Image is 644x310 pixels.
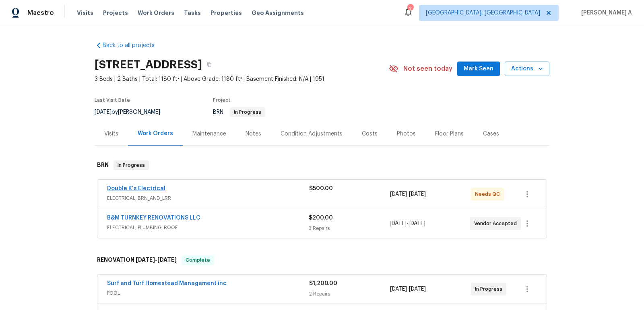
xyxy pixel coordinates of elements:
[409,221,425,226] span: [DATE]
[114,161,148,169] span: In Progress
[390,220,425,228] span: -
[390,191,407,197] span: [DATE]
[390,221,407,226] span: [DATE]
[107,215,200,221] a: B&M TURNKEY RENOVATIONS LLC
[107,194,309,202] span: ELECTRICAL, BRN_AND_LRR
[107,281,227,286] a: Surf and Turf Homestead Management inc
[397,130,416,138] div: Photos
[107,186,165,191] a: Double K's Electrical
[136,257,155,263] span: [DATE]
[107,289,309,297] span: POOL
[309,186,333,191] span: $500.00
[390,190,426,198] span: -
[457,62,500,76] button: Mark Seen
[309,290,390,298] div: 2 Repairs
[103,9,128,17] span: Projects
[231,110,264,115] span: In Progress
[95,152,549,178] div: BRN In Progress
[475,285,506,293] span: In Progress
[27,9,54,17] span: Maestro
[136,257,177,263] span: -
[309,281,337,286] span: $1,200.00
[213,109,265,115] span: BRN
[157,257,177,263] span: [DATE]
[578,9,632,17] span: [PERSON_NAME] A
[464,64,493,74] span: Mark Seen
[138,129,173,138] div: Work Orders
[211,9,242,17] span: Properties
[246,130,261,138] div: Notes
[435,130,464,138] div: Floor Plans
[483,130,499,138] div: Cases
[475,190,503,198] span: Needs QC
[107,224,309,232] span: ELECTRICAL, PLUMBING, ROOF
[202,57,217,72] button: Copy Address
[407,5,413,13] div: 2
[182,256,213,264] span: Complete
[97,255,177,265] h6: RENOVATION
[97,160,109,170] h6: BRN
[184,10,201,16] span: Tasks
[95,247,549,273] div: RENOVATION [DATE]-[DATE]Complete
[95,107,170,117] div: by [PERSON_NAME]
[309,215,333,221] span: $200.00
[426,9,540,17] span: [GEOGRAPHIC_DATA], [GEOGRAPHIC_DATA]
[95,75,389,83] span: 3 Beds | 2 Baths | Total: 1180 ft² | Above Grade: 1180 ft² | Basement Finished: N/A | 1951
[95,98,130,103] span: Last Visit Date
[409,191,426,197] span: [DATE]
[505,62,549,76] button: Actions
[309,224,389,232] div: 3 Repairs
[511,64,543,74] span: Actions
[104,130,118,138] div: Visits
[95,109,111,115] span: [DATE]
[95,41,172,49] a: Back to all projects
[390,285,426,293] span: -
[213,98,231,103] span: Project
[403,65,452,73] span: Not seen today
[409,286,426,292] span: [DATE]
[95,61,202,69] h2: [STREET_ADDRESS]
[362,130,378,138] div: Costs
[252,9,304,17] span: Geo Assignments
[77,9,93,17] span: Visits
[474,220,520,228] span: Vendor Accepted
[281,130,343,138] div: Condition Adjustments
[390,286,407,292] span: [DATE]
[138,9,174,17] span: Work Orders
[192,130,226,138] div: Maintenance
